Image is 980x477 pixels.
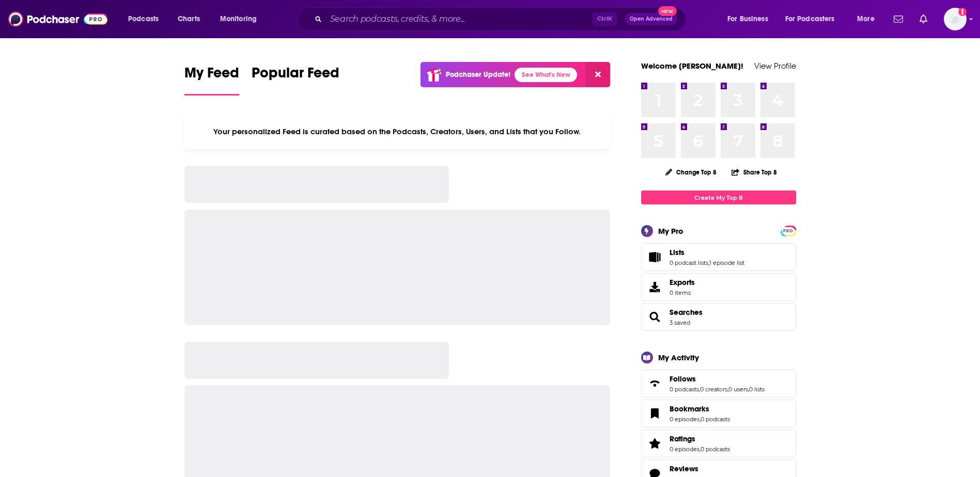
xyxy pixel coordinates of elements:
span: For Business [727,12,768,26]
a: Popular Feed [252,64,339,96]
button: Open AdvancedNew [625,13,677,25]
a: Follows [670,374,765,384]
a: Show notifications dropdown [915,10,931,28]
a: 0 podcasts [670,386,699,393]
span: More [857,12,875,26]
span: Popular Feed [252,64,339,88]
a: See What's New [515,68,577,82]
span: Charts [178,12,200,26]
div: Your personalized Feed is curated based on the Podcasts, Creators, Users, and Lists that you Follow. [184,114,611,149]
a: Welcome [PERSON_NAME]! [641,61,743,71]
a: Bookmarks [670,404,730,414]
a: 0 podcast lists [670,259,708,266]
button: open menu [720,11,781,27]
button: Change Top 8 [659,166,723,179]
a: 0 episodes [670,446,699,453]
span: Reviews [670,464,698,473]
button: open menu [213,11,270,27]
a: Charts [171,11,206,27]
a: 0 users [728,386,748,393]
span: Logged in as WE_Broadcast [944,8,967,30]
span: Podcasts [128,12,159,26]
a: Lists [670,248,744,257]
span: , [699,416,701,423]
button: Share Top 8 [731,162,777,182]
a: Create My Top 8 [641,190,796,204]
span: , [699,386,700,393]
svg: Add a profile image [958,8,967,16]
a: 3 saved [670,319,690,326]
a: Ratings [645,436,665,451]
span: My Feed [184,64,239,88]
a: Ratings [670,434,730,443]
a: View Profile [754,61,796,71]
img: Podchaser - Follow, Share and Rate Podcasts [8,9,107,29]
a: Exports [641,273,796,301]
span: Exports [670,278,695,287]
span: Open Advanced [630,17,673,22]
a: 0 podcasts [701,416,730,423]
a: 0 creators [700,386,727,393]
a: My Feed [184,64,239,96]
div: My Activity [658,353,699,362]
a: Bookmarks [645,406,665,421]
div: Search podcasts, credits, & more... [307,7,696,31]
span: Exports [645,280,665,294]
span: Ratings [641,430,796,457]
span: Searches [641,303,796,331]
a: 0 podcasts [701,446,730,453]
span: Lists [641,243,796,271]
a: 0 lists [749,386,765,393]
img: User Profile [944,8,967,30]
div: My Pro [658,226,683,236]
span: Follows [641,370,796,397]
span: Bookmarks [670,404,709,414]
button: Show profile menu [944,8,967,30]
a: Searches [645,310,665,324]
span: Bookmarks [641,400,796,427]
span: , [699,446,701,453]
span: , [748,386,749,393]
span: Ctrl K [593,12,617,26]
p: Podchaser Update! [446,70,510,79]
span: For Podcasters [785,12,835,26]
a: Lists [645,250,665,264]
a: PRO [782,227,795,234]
a: 0 episodes [670,416,699,423]
span: New [658,6,677,16]
a: Show notifications dropdown [890,10,907,28]
span: PRO [782,227,795,235]
span: Follows [670,374,696,384]
a: 1 episode list [709,259,744,266]
button: open menu [121,11,172,27]
span: , [727,386,728,393]
a: Follows [645,376,665,391]
span: Monitoring [220,12,257,26]
span: 0 items [670,289,695,296]
a: Reviews [670,464,730,473]
input: Search podcasts, credits, & more... [326,11,593,27]
a: Searches [670,308,703,317]
button: open menu [779,11,850,27]
span: , [708,259,709,266]
span: Lists [670,248,685,257]
span: Ratings [670,434,695,443]
button: open menu [850,11,888,27]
